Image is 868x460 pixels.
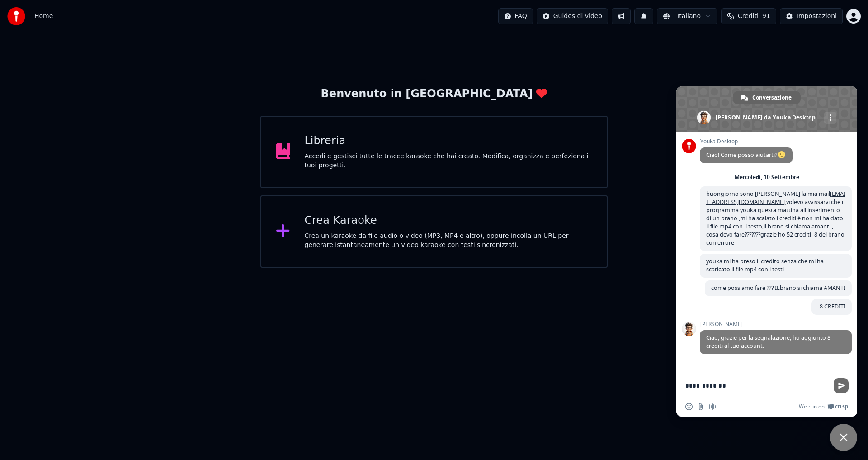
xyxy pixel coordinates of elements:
div: Accedi e gestisci tutte le tracce karaoke che hai creato. Modifica, organizza e perfeziona i tuoi... [305,152,593,170]
span: -8 CREDITI [818,303,845,310]
span: Ciao, grazie per la segnalazione, ho aggiunto 8 crediti al tuo account. [706,334,830,350]
nav: breadcrumb [34,12,53,21]
span: Inserisci una emoji [685,403,693,410]
span: Crisp [835,403,848,410]
div: Chiudere la chat [830,424,857,451]
span: come possiamo fare ??? ILbrano si chiama AMANTI [711,284,845,292]
div: Impostazioni [797,12,837,21]
div: Libreria [305,134,593,148]
span: Youka Desktop [700,138,793,145]
span: Crediti [738,12,759,21]
div: Conversazione [733,91,801,104]
span: Inviare [834,378,849,393]
button: Crediti91 [721,8,776,24]
div: Mercoledì, 10 Settembre [735,175,799,180]
span: Ciao! Come posso aiutarti? [706,151,786,159]
span: Home [34,12,53,21]
div: Benvenuto in [GEOGRAPHIC_DATA] [321,87,547,101]
span: Invia un file [697,403,704,410]
a: [EMAIL_ADDRESS][DOMAIN_NAME] [706,190,845,206]
span: Conversazione [752,91,792,104]
span: [PERSON_NAME] [700,321,852,327]
button: Impostazioni [780,8,843,24]
button: Guides di video [537,8,608,24]
span: Registra un messaggio audio [709,403,716,410]
div: Altri canali [824,112,836,124]
a: We run onCrisp [799,403,848,410]
div: Crea Karaoke [305,213,593,228]
button: FAQ [498,8,533,24]
div: Crea un karaoke da file audio o video (MP3, MP4 e altro), oppure incolla un URL per generare ista... [305,232,593,250]
span: We run on [799,403,825,410]
textarea: Scrivi il tuo messaggio... [685,382,828,390]
img: youka [7,7,25,25]
span: youka mi ha preso il credito senza che mi ha scaricato il file mp4 con i testi [706,257,824,273]
span: buongiorno sono [PERSON_NAME] la mia mail ,volevo avvissarvi che il programma youka questa mattin... [706,190,845,247]
span: 91 [762,12,770,21]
